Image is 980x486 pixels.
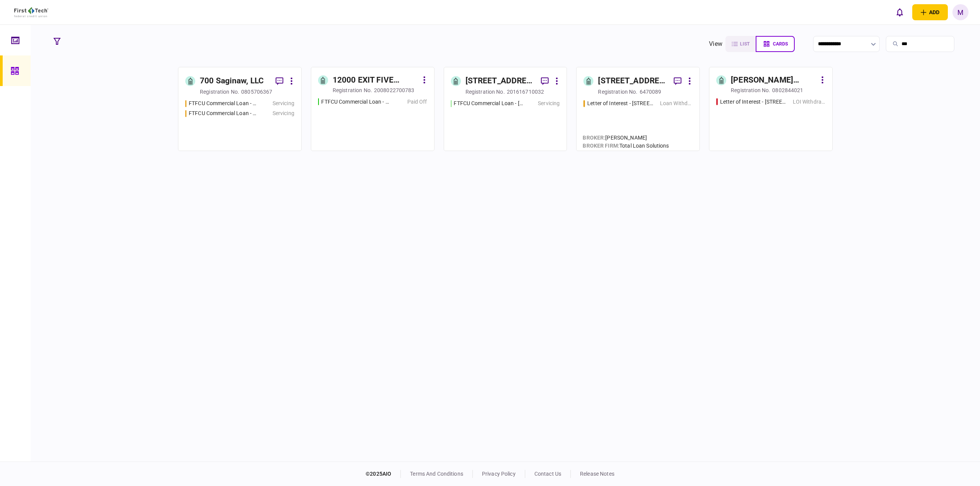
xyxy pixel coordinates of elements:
[709,39,722,49] div: view
[660,99,693,107] div: Loan Withdrawn/Declined
[273,99,294,107] div: Servicing
[374,86,415,94] div: 2008022700783
[333,86,372,94] div: registration no.
[892,4,908,20] button: open notifications list
[740,41,750,47] span: list
[583,143,619,149] span: broker firm :
[725,36,756,52] button: list
[587,99,656,107] div: Letter of Interest - 513 West 150 Gardens
[709,67,833,151] a: [PERSON_NAME] LAKES, LLCregistration no.0802844021Letter of Interest - 13355 Northborough Drive H...
[482,471,516,477] a: privacy policy
[444,67,567,151] a: [STREET_ADDRESS][PERSON_NAME], LLCregistration no.201616710032FTFCU Commercial Loan - 700 Jones S...
[273,109,294,117] div: Servicing
[507,88,544,96] div: 201616710032
[731,86,770,94] div: registration no.
[189,109,258,117] div: FTFCU Commercial Loan - 700 S Saginaw Blvd Saginaw TX
[454,99,523,107] div: FTFCU Commercial Loan - 700 Jones St 655 & 665 Cooper Ave CA
[200,75,264,87] div: 700 Saginaw, LLC
[912,4,948,20] button: open adding identity options
[311,67,434,151] a: 12000 EXIT FIVE PARKWAY LLCregistration no.2008022700783FTFCU Commercial Loan - 15000 Exit 5 Pkwy...
[410,471,463,477] a: terms and conditions
[583,142,669,150] div: Total Loan Solutions
[598,75,668,87] div: [STREET_ADDRESS] 150 GARDENS LLC
[772,86,803,94] div: 0802844021
[189,99,258,107] div: FTFCU Commercial Loan - 700 S Saginaw Blvd Saginaw TX
[598,88,637,96] div: registration no.
[731,74,817,86] div: [PERSON_NAME] LAKES, LLC
[640,88,661,96] div: 6470089
[333,74,418,86] div: 12000 EXIT FIVE PARKWAY LLC
[952,4,969,20] button: M
[200,88,239,96] div: registration no.
[366,470,401,478] div: © 2025 AIO
[465,75,535,87] div: [STREET_ADDRESS][PERSON_NAME], LLC
[407,98,427,106] div: Paid Off
[583,134,669,142] div: [PERSON_NAME]
[773,41,788,47] span: cards
[756,36,795,52] button: cards
[720,98,789,106] div: Letter of Interest - 13355 Northborough Drive Houston TX
[793,98,825,106] div: LOI Withdrawn/Declined
[576,67,700,151] a: [STREET_ADDRESS] 150 GARDENS LLCregistration no.6470089Letter of Interest - 513 West 150 GardensL...
[538,99,560,107] div: Servicing
[14,7,48,17] img: client company logo
[241,88,272,96] div: 0805706367
[465,88,505,96] div: registration no.
[580,471,614,477] a: release notes
[583,135,605,141] span: Broker :
[178,67,302,151] a: 700 Saginaw, LLCregistration no.0805706367FTFCU Commercial Loan - 700 S Saginaw Blvd Saginaw TXSe...
[534,471,561,477] a: contact us
[321,98,390,106] div: FTFCU Commercial Loan - 15000 Exit 5 Pkwy Fishers IN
